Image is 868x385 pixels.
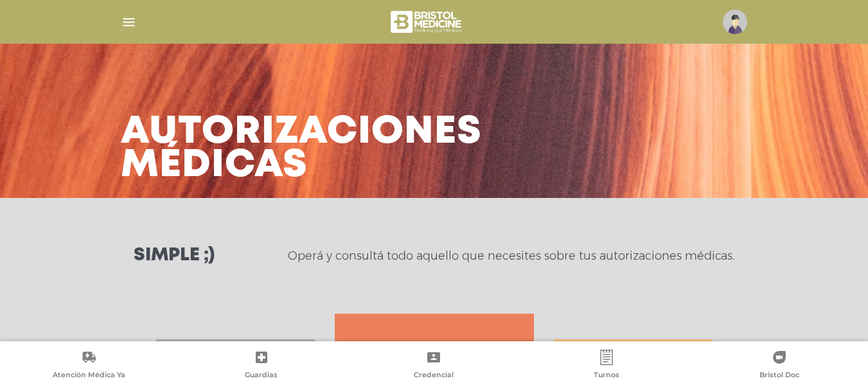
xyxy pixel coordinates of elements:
img: Cober_menu-lines-white.svg [121,14,137,30]
a: Atención Médica Ya [3,350,175,382]
span: Bristol Doc [759,370,799,382]
h3: Simple ;) [134,247,215,265]
a: Guardias [175,350,348,382]
a: Bristol Doc [693,350,865,382]
a: Turnos [520,350,693,382]
span: Turnos [594,370,619,382]
img: profile-placeholder.svg [723,10,747,34]
span: Guardias [245,370,278,382]
p: Operá y consultá todo aquello que necesites sobre tus autorizaciones médicas. [288,248,734,264]
span: Atención Médica Ya [53,370,125,382]
span: Credencial [414,370,454,382]
a: Credencial [348,350,520,382]
h3: Autorizaciones médicas [121,116,482,183]
img: bristol-medicine-blanco.png [389,6,465,37]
